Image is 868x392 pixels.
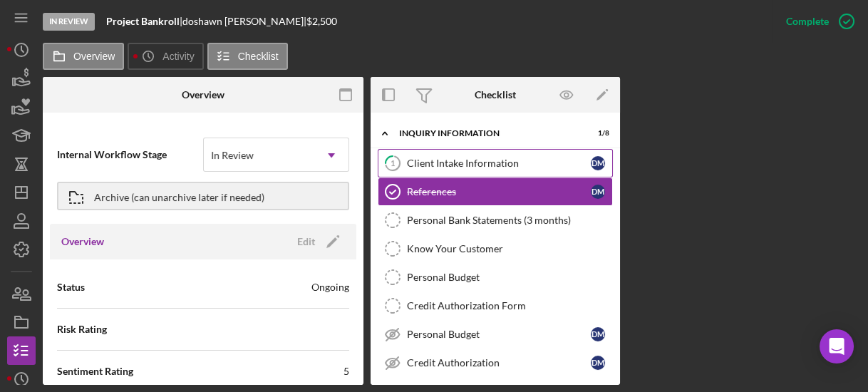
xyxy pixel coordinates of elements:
[43,43,124,70] button: Overview
[407,158,591,169] div: Client Intake Information
[378,263,613,292] a: Personal Budget
[584,129,609,138] div: 1 / 8
[591,356,605,370] div: d m
[106,15,180,27] b: Project Bankroll
[306,15,337,27] span: $2,500
[238,51,279,62] label: Checklist
[182,16,306,27] div: doshawn [PERSON_NAME] |
[61,234,104,249] h3: Overview
[182,89,224,100] div: Overview
[407,272,612,283] div: Personal Budget
[57,148,203,162] span: Internal Workflow Stage
[343,364,349,378] div: 5
[407,357,591,368] div: Credit Authorization
[591,327,605,341] div: d m
[128,43,203,70] button: Activity
[311,280,349,294] div: Ongoing
[772,7,861,36] button: Complete
[591,185,605,199] div: d m
[106,16,182,27] div: |
[475,89,516,100] div: Checklist
[378,206,613,234] a: Personal Bank Statements (3 months)
[407,329,591,340] div: Personal Budget
[378,177,613,206] a: Referencesdm
[786,7,829,36] div: Complete
[391,158,395,167] tspan: 1
[297,231,315,252] div: Edit
[57,364,133,378] span: Sentiment Rating
[289,231,345,252] button: Edit
[57,280,85,294] span: Status
[399,129,574,138] div: Inquiry Information
[378,320,613,349] a: Personal Budgetdm
[57,182,349,210] button: Archive (can unarchive later if needed)
[57,322,107,336] span: Risk Rating
[43,13,95,31] div: In Review
[407,243,612,254] div: Know Your Customer
[820,329,854,363] div: Open Intercom Messenger
[407,186,591,197] div: References
[407,215,612,226] div: Personal Bank Statements (3 months)
[73,51,115,62] label: Overview
[378,349,613,377] a: Credit Authorizationdm
[94,183,264,209] div: Archive (can unarchive later if needed)
[162,51,194,62] label: Activity
[207,43,288,70] button: Checklist
[378,149,613,177] a: 1Client Intake Informationdm
[591,156,605,170] div: d m
[407,300,612,311] div: Credit Authorization Form
[378,292,613,320] a: Credit Authorization Form
[378,234,613,263] a: Know Your Customer
[211,150,254,161] div: In Review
